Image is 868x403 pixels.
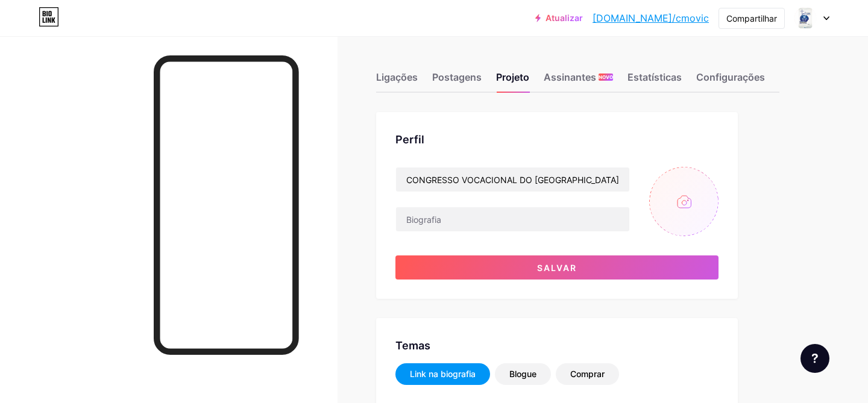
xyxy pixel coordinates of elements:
[544,71,596,83] font: Assinantes
[395,133,424,146] font: Perfil
[537,263,577,273] font: Salvar
[570,369,605,379] font: Comprar
[696,71,765,83] font: Configurações
[395,339,430,352] font: Temas
[396,167,629,192] input: Nome
[599,74,613,80] font: NOVO
[794,7,817,30] img: cmovic
[726,13,777,23] font: Compartilhar
[496,71,529,83] font: Projeto
[593,12,709,24] font: [DOMAIN_NAME]/cmovic
[396,207,629,231] input: Biografia
[395,255,719,280] button: Salvar
[627,71,682,83] font: Estatísticas
[410,369,476,379] font: Link na biografia
[593,11,709,25] a: [DOMAIN_NAME]/cmovic
[376,71,418,83] font: Ligações
[432,71,482,83] font: Postagens
[546,13,583,23] font: Atualizar
[509,369,536,379] font: Blogue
